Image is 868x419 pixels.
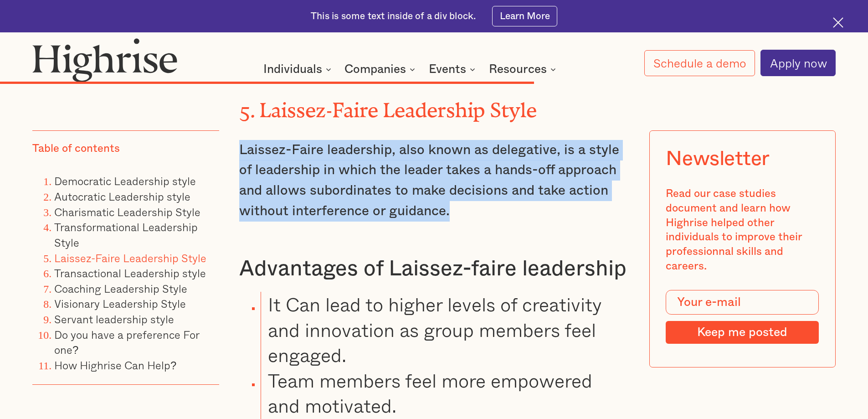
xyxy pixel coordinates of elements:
div: Resources [489,64,559,75]
a: Do you have a preference For one? [54,326,199,358]
input: Keep me posted [666,321,819,344]
a: Servant leadership style [54,310,174,327]
div: Table of contents [32,142,120,156]
p: Laissez-Faire leadership, also known as delegative, is a style of leadership in which the leader ... [239,140,629,222]
div: This is some text inside of a div block. [311,10,476,23]
div: Companies [344,64,406,75]
div: Newsletter [666,147,770,171]
a: Transactional Leadership style [54,264,206,281]
div: Events [429,64,478,75]
h2: 5. Laissez-Faire Leadership Style [239,94,629,117]
div: Companies [344,64,418,75]
img: Highrise logo [32,38,177,82]
div: Events [429,64,466,75]
a: Learn More [492,6,557,26]
h3: Advantages of Laissez-faire leadership [239,255,629,283]
li: Team members feel more empowered and motivated. [261,368,629,419]
input: Your e-mail [666,290,819,315]
div: Resources [489,64,547,75]
img: Cross icon [833,17,843,28]
div: Read our case studies document and learn how Highrise helped other individuals to improve their p... [666,187,819,274]
form: Modal Form [666,290,819,344]
div: Individuals [263,64,322,75]
a: Democratic Leadership style [54,172,196,189]
a: Transformational Leadership Style [54,218,198,251]
a: Laissez-Faire Leadership Style [54,249,206,266]
a: Schedule a demo [644,50,755,76]
li: It Can lead to higher levels of creativity and innovation as group members feel engaged. [261,292,629,367]
a: Autocratic Leadership style [54,188,190,205]
a: How Highrise Can Help? [54,357,176,373]
a: Visionary Leadership Style [54,295,186,312]
a: Coaching Leadership Style [54,280,187,297]
a: Apply now [760,50,836,76]
div: Individuals [263,64,334,75]
a: Charismatic Leadership Style [54,203,200,220]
